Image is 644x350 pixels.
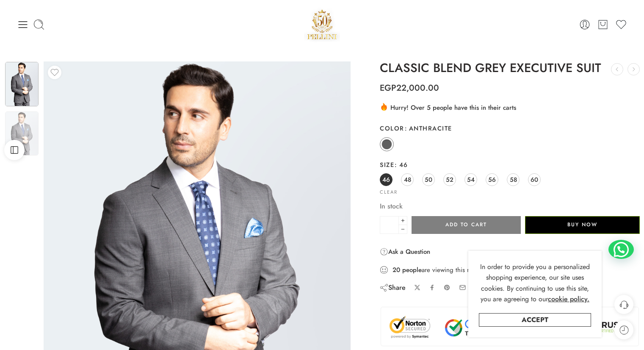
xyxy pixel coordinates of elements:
span: 50 [425,174,432,185]
a: Wishlist [615,19,627,31]
legend: Guaranteed Safe Checkout [468,303,552,311]
span: 52 [446,174,453,185]
span: 54 [467,174,475,185]
a: cookie policy. [548,294,589,305]
a: 56 [486,173,498,186]
p: In stock [380,201,640,212]
span: 58 [510,174,517,185]
img: CO-NB902-ANT-scaled-1.jpg [5,111,39,156]
span: Anthracite [404,124,452,133]
a: Share on X [414,284,420,291]
strong: 20 [392,266,400,274]
div: Loading image [197,266,197,267]
a: 58 [507,173,520,186]
a: Email to your friends [459,284,466,291]
a: 48 [401,173,414,186]
button: Buy Now [525,216,640,234]
button: Add to cart [412,216,521,234]
span: In order to provide you a personalized shopping experience, our site uses cookies. By continuing ... [480,262,590,304]
a: 52 [443,173,456,186]
div: Hurry! Over 5 people have this in their carts [380,102,640,112]
a: Share on Facebook [429,284,435,291]
img: CO-NB902-ANT-scaled-1.jpg [5,62,39,106]
bdi: 22,000.00 [380,82,439,94]
h1: CLASSIC BLEND GREY EXECUTIVE SUIT [380,61,640,75]
span: 56 [488,174,496,185]
a: 46 [380,173,392,186]
span: 48 [404,174,411,185]
a: Accept [479,313,591,327]
span: EGP [380,82,396,94]
div: are viewing this right now [380,265,640,275]
span: 46 [382,174,390,185]
a: Pin on Pinterest [444,284,451,291]
a: Cart [597,19,609,31]
a: Pellini - [304,6,340,42]
span: 46 [394,160,408,169]
strong: people [402,266,422,274]
img: Pellini [304,6,340,42]
a: 54 [464,173,477,186]
span: 60 [531,174,538,185]
input: Product quantity [380,216,399,234]
img: Trust [387,316,632,339]
a: Login / Register [579,19,591,31]
a: 60 [528,173,541,186]
a: Ask a Question [380,247,430,257]
a: Clear options [380,190,398,194]
a: 50 [422,173,435,186]
label: Size [380,161,640,169]
label: Color [380,124,640,133]
div: Share [380,283,406,292]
